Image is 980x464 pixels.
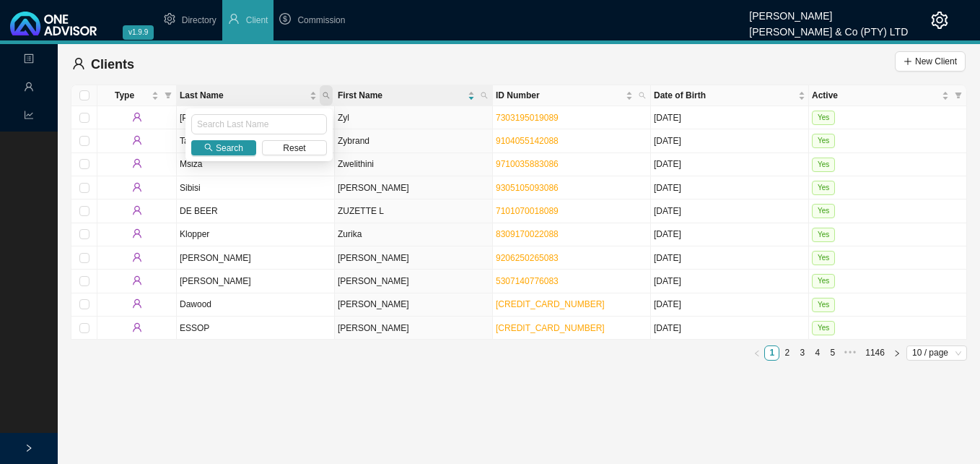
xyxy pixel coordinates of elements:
[651,246,809,270] td: [DATE]
[191,114,327,134] input: Search Last Name
[651,223,809,246] td: [DATE]
[132,135,142,145] span: user
[812,88,939,103] span: Active
[651,153,809,176] td: [DATE]
[651,199,809,223] td: [DATE]
[335,317,493,340] td: [PERSON_NAME]
[323,92,330,99] span: search
[749,20,908,35] div: [PERSON_NAME] & Co (PTY) LTD
[165,92,172,99] span: filter
[180,88,307,103] span: Last Name
[496,229,559,239] a: 8309170022088
[840,345,860,361] li: Next 5 Pages
[335,293,493,317] td: [PERSON_NAME]
[812,181,835,195] span: Yes
[812,204,835,218] span: Yes
[216,141,243,155] span: Search
[123,25,154,40] span: v1.9.9
[496,323,605,333] a: [CREDIT_CARD_NUMBER]
[952,85,965,106] span: filter
[338,88,465,103] span: First Name
[651,270,809,293] td: [DATE]
[651,129,809,152] td: [DATE]
[132,298,142,309] span: user
[810,345,825,361] li: 4
[812,298,835,312] span: Yes
[765,346,779,360] a: 1
[904,57,912,66] span: plus
[335,199,493,223] td: ZUZETTE L
[780,346,794,360] a: 2
[100,88,149,103] span: Type
[177,246,335,270] td: [PERSON_NAME]
[890,345,905,361] button: right
[812,251,835,265] span: Yes
[812,158,835,172] span: Yes
[335,176,493,199] td: [PERSON_NAME]
[906,345,967,361] div: Page Size
[810,346,824,360] a: 4
[297,15,345,25] span: Commission
[191,140,256,155] button: Search
[335,106,493,129] td: Zyl
[91,57,134,72] span: Clients
[24,48,34,73] span: profile
[132,205,142,215] span: user
[636,85,649,106] span: search
[860,345,890,361] li: 1146
[493,85,651,106] th: ID Number
[246,15,268,25] span: Client
[97,85,177,106] th: Type
[651,85,809,106] th: Date of Birth
[481,92,488,99] span: search
[955,92,962,99] span: filter
[812,228,835,242] span: Yes
[132,252,142,262] span: user
[177,153,335,176] td: Msiza
[895,51,966,72] button: New Client
[335,270,493,293] td: [PERSON_NAME]
[177,106,335,129] td: [PERSON_NAME]
[496,206,559,216] a: 7101070018089
[72,57,85,70] span: user
[890,345,905,361] li: Next Page
[320,85,333,106] span: search
[132,182,142,192] span: user
[826,346,839,360] a: 5
[335,246,493,270] td: [PERSON_NAME]
[177,270,335,293] td: [PERSON_NAME]
[177,85,335,106] th: Last Name
[204,143,213,152] span: search
[496,88,623,103] span: ID Number
[182,15,216,25] span: Directory
[779,345,795,361] li: 2
[496,183,559,193] a: 9305105093086
[177,317,335,340] td: ESSOP
[812,321,835,335] span: Yes
[912,346,961,360] span: 10 / page
[24,76,34,101] span: user
[132,158,142,168] span: user
[496,136,559,146] a: 9104055142088
[177,293,335,317] td: Dawood
[164,13,175,25] span: setting
[749,4,908,20] div: [PERSON_NAME]
[496,253,559,263] a: 9206250265083
[496,299,605,309] a: [CREDIT_CARD_NUMBER]
[795,346,809,360] a: 3
[795,345,810,361] li: 3
[496,276,559,286] a: 5307140776083
[283,141,305,155] span: Reset
[177,199,335,223] td: DE BEER
[809,85,967,106] th: Active
[825,345,840,361] li: 5
[496,113,559,123] a: 7303195019089
[335,223,493,246] td: Zurika
[931,12,948,29] span: setting
[915,54,957,69] span: New Client
[893,350,901,357] span: right
[654,88,795,103] span: Date of Birth
[10,12,97,35] img: 2df55531c6924b55f21c4cf5d4484680-logo-light.svg
[132,228,142,239] span: user
[749,345,764,361] button: left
